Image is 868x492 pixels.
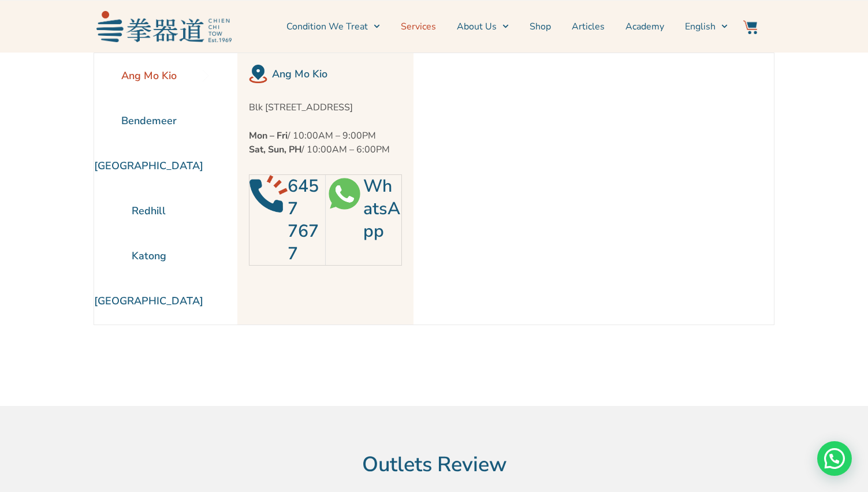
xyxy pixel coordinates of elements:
[286,12,380,41] a: Condition We Treat
[685,20,716,33] span: English
[272,66,402,82] h2: Ang Mo Kio
[237,12,728,41] nav: Menu
[743,20,757,34] img: Website Icon-03
[249,100,402,114] p: Blk [STREET_ADDRESS]
[249,143,301,156] strong: Sat, Sun, PH
[817,441,852,476] div: Need help? WhatsApp contact
[572,12,605,41] a: Articles
[457,12,509,41] a: About Us
[288,174,319,266] a: 6457 7677
[249,129,402,156] p: / 10:00AM – 9:00PM / 10:00AM – 6:00PM
[530,12,551,41] a: Shop
[102,452,766,478] h2: Outlets Review
[625,12,664,41] a: Academy
[363,174,400,243] a: WhatsApp
[249,129,288,142] strong: Mon – Fri
[413,53,740,325] iframe: Chien Chi Tow Healthcare Ang Mo Kio
[401,12,436,41] a: Services
[685,12,728,41] a: Switch to English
